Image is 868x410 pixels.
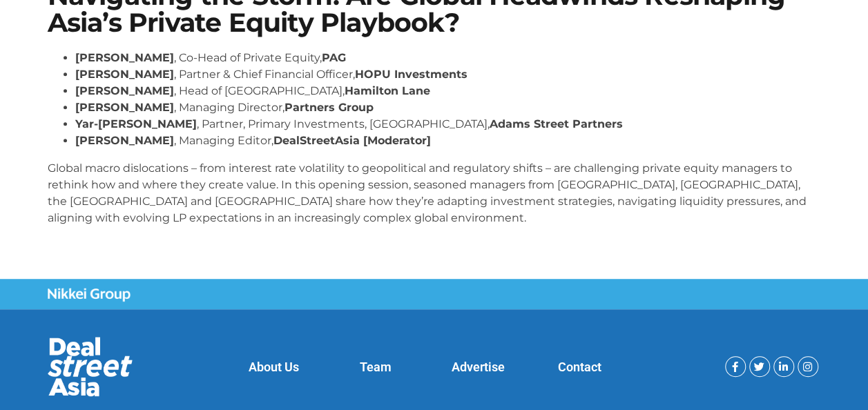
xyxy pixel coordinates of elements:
strong: [PERSON_NAME] [75,51,174,64]
li: , Partner & Chief Financial Officer, [75,66,821,83]
a: Team [360,360,392,374]
li: , Partner, Primary Investments, [GEOGRAPHIC_DATA], [75,116,821,133]
li: , Head of [GEOGRAPHIC_DATA], [75,83,821,99]
strong: Adams Street Partners [490,117,623,130]
a: Contact [558,360,601,374]
p: Global macro dislocations – from interest rate volatility to geopolitical and regulatory shifts –... [48,160,821,226]
li: , Co-Head of Private Equity, [75,50,821,66]
a: Advertise [451,360,504,374]
strong: [PERSON_NAME] [75,68,174,81]
img: Nikkei Group [48,288,131,302]
strong: Partners Group [284,101,374,114]
a: About Us [249,360,299,374]
strong: HOPU Investments [355,68,467,81]
strong: Hamilton Lane [345,84,430,97]
strong: Yar-[PERSON_NAME] [75,117,197,130]
strong: [PERSON_NAME] [75,84,174,97]
li: , Managing Editor, [75,133,821,149]
strong: PAG [322,51,346,64]
strong: [PERSON_NAME] [75,101,174,114]
strong: DealStreetAsia [Moderator] [273,134,431,147]
strong: [PERSON_NAME] [75,134,174,147]
li: , Managing Director, [75,99,821,116]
